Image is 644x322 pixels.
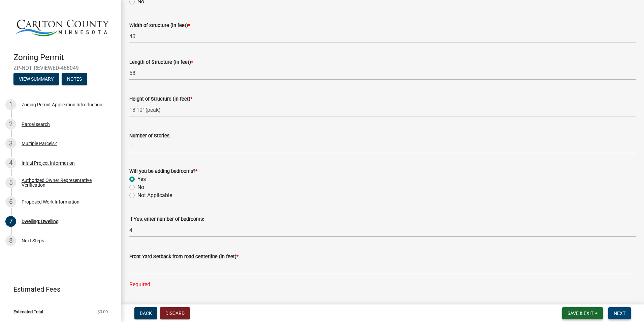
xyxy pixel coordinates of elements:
[129,280,636,289] div: Required
[22,161,75,165] div: Initial Project Information
[22,141,57,146] div: Multiple Parcels?
[13,73,59,85] button: View Summary
[562,307,603,319] button: Save & Exit
[129,60,193,65] label: Length of Structure (in feet)
[137,191,172,199] label: Not Applicable
[137,183,144,191] label: No
[140,311,152,316] span: Back
[22,102,102,107] div: Zoning Permit Application Introduction
[129,97,192,102] label: Height of Structure (in feet)
[5,235,16,246] div: 8
[129,169,197,174] label: Will you be adding bedrooms?
[62,73,87,85] button: Notes
[62,77,87,82] wm-modal-confirm: Notes
[568,311,593,316] span: Save & Exit
[5,138,16,149] div: 3
[5,177,16,188] div: 5
[5,99,16,110] div: 1
[137,175,146,183] label: Yes
[129,254,238,259] label: Front Yard Setback from road centerline (in feet)
[22,178,110,187] div: Authorized Owner Representative Verification
[5,119,16,130] div: 2
[13,310,43,314] span: Estimated Total
[97,310,108,314] span: $0.00
[129,23,190,28] label: Width of structure (in feet)
[22,122,50,127] div: Parcel search
[13,7,110,46] img: Carlton County, Minnesota
[5,196,16,207] div: 6
[129,217,204,222] label: If Yes, enter number of bedrooms:
[22,219,59,224] div: Dwelling: Dwelling
[614,311,625,316] span: Next
[13,65,108,71] span: ZP-NOT REVIEWED-468049
[22,199,79,204] div: Proposed Work Information
[13,77,59,82] wm-modal-confirm: Summary
[134,307,157,319] button: Back
[129,134,170,138] label: Number of Stories:
[5,283,110,296] a: Estimated Fees
[13,53,116,62] h4: Zoning Permit
[5,158,16,168] div: 4
[608,307,631,319] button: Next
[160,307,190,319] button: Discard
[5,216,16,227] div: 7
